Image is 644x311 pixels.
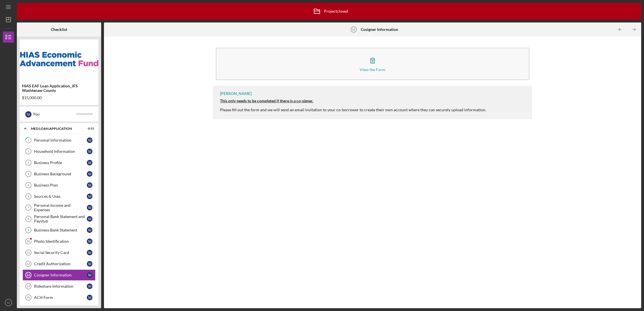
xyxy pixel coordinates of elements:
[34,194,87,199] div: Sources & Uses
[28,183,29,187] tspan: 5
[26,262,30,265] tspan: 12
[87,261,92,267] div: S J
[87,227,92,233] div: S J
[31,127,80,130] div: MED Loan Application
[34,138,87,142] div: Personal Information
[22,281,96,292] a: 14Rideshare InformationSJ
[87,216,92,222] div: S J
[26,273,30,277] tspan: 13
[87,182,92,188] div: S J
[28,195,29,198] tspan: 6
[220,108,486,112] div: Please fill out the form and we will send an email invitation to your co-borrower to create their...
[28,217,29,221] tspan: 8
[22,168,96,180] a: 4Business BackgroundSJ
[26,251,30,254] tspan: 11
[34,203,87,212] div: Personal Income and Expenses
[87,171,92,177] div: S J
[34,295,87,300] div: ACH Form
[360,67,386,72] div: View the Form
[22,180,96,191] a: 5Business PlanSJ
[26,296,30,299] tspan: 15
[3,297,14,308] button: SJ
[34,183,87,187] div: Business Plan
[22,236,96,247] a: 10Photo IdentificationSJ
[87,160,92,165] div: S J
[352,28,355,31] tspan: 13
[34,160,87,165] div: Business Profile
[22,96,96,100] div: $15,000.00
[34,284,87,289] div: Rideshare Information
[26,285,30,288] tspan: 14
[361,27,398,32] b: Cosigner Information
[87,239,92,244] div: S J
[28,228,29,232] tspan: 9
[216,48,529,80] button: View the Form
[220,98,313,103] strong: This only needs to be completed if there is a co-signer.
[34,250,87,255] div: Social Security Card
[28,150,29,153] tspan: 2
[84,127,94,130] div: 0 / 15
[22,269,96,281] a: 13Cosigner InformationSJ
[26,240,30,243] tspan: 10
[22,213,96,224] a: 8Personal Bank Statement and PaystubSJ
[34,262,87,266] div: Credit Authorization
[33,109,76,119] div: You
[220,91,251,96] div: [PERSON_NAME]
[22,258,96,269] a: 12Credit AuthorizationSJ
[51,27,67,32] b: Checklist
[28,206,29,209] tspan: 7
[87,295,92,300] div: S J
[310,4,348,18] div: Project closed
[87,194,92,199] div: S J
[20,42,98,76] img: Product logo
[22,224,96,236] a: 9Business Bank StatementSJ
[34,273,87,277] div: Cosigner Information
[22,292,96,303] a: 15ACH FormSJ
[34,149,87,154] div: Household Information
[22,157,96,168] a: 3Business ProfileSJ
[22,202,96,213] a: 7Personal Income and ExpensesSJ
[22,191,96,202] a: 6Sources & UsesSJ
[22,135,96,146] a: 1Personal InformationSJ
[87,149,92,154] div: S J
[34,239,87,244] div: Photo Identification
[34,172,87,176] div: Business Background
[25,111,31,117] div: S J
[34,214,87,223] div: Personal Bank Statement and Paystub
[22,146,96,157] a: 2Household InformationSJ
[87,283,92,289] div: S J
[34,228,87,232] div: Business Bank Statement
[87,137,92,143] div: S J
[22,84,96,93] div: HIAS EAF Loan Application_JFS Washtenaw County
[28,172,30,176] tspan: 4
[22,247,96,258] a: 11Social Security CardSJ
[87,205,92,210] div: S J
[7,301,10,304] text: SJ
[28,161,29,164] tspan: 3
[87,272,92,278] div: S J
[28,139,29,142] tspan: 1
[87,250,92,255] div: S J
